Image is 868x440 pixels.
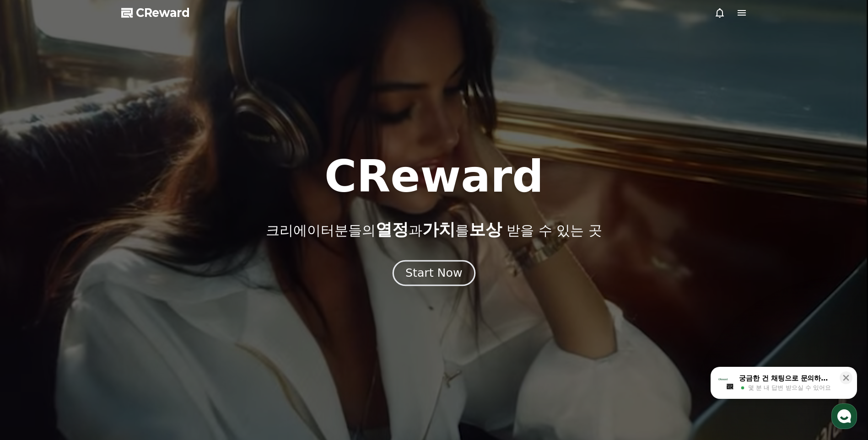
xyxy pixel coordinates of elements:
h1: CReward [324,155,544,199]
div: Start Now [405,265,462,281]
span: CReward [136,5,190,20]
p: 크리에이터분들의 과 를 받을 수 있는 곳 [266,220,602,239]
span: 설정 [141,304,152,311]
a: 홈 [3,290,60,313]
span: 홈 [29,304,34,311]
span: 보상 [469,220,502,239]
span: 대화 [84,304,95,311]
a: CReward [121,5,190,20]
a: 설정 [118,290,176,313]
button: Start Now [393,260,475,286]
a: Start Now [394,270,474,279]
span: 열정 [376,220,409,239]
span: 가치 [422,220,455,239]
a: 대화 [60,290,118,313]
